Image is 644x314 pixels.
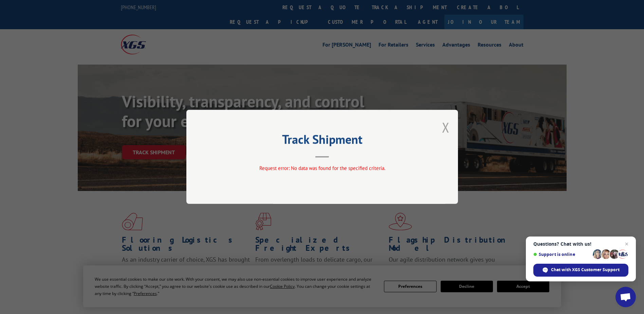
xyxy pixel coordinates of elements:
[551,267,620,273] span: Chat with XGS Customer Support
[442,118,449,136] button: Close modal
[623,240,631,248] span: Close chat
[259,165,385,172] span: Request error: No data was found for the specified criteria.
[615,287,636,307] div: Open chat
[533,241,628,247] span: Questions? Chat with us!
[533,264,628,277] div: Chat with XGS Customer Support
[220,135,424,147] h2: Track Shipment
[533,252,590,257] span: Support is online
